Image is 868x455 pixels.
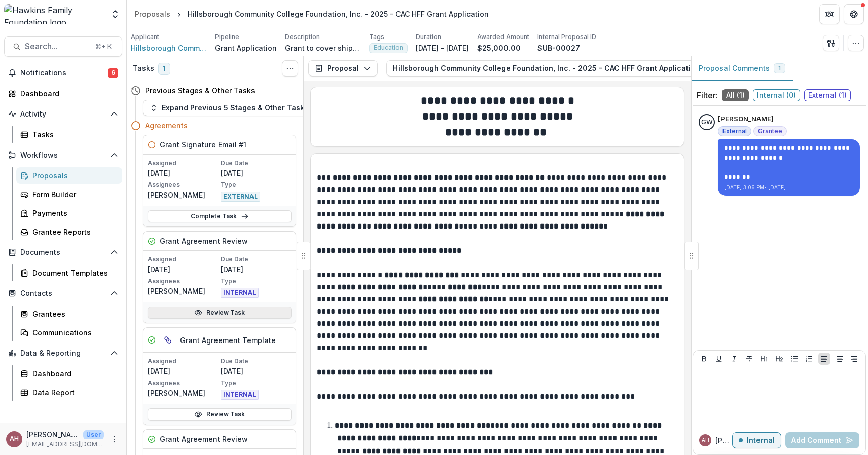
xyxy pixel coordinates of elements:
span: INTERNAL [221,288,259,298]
p: [DATE] [221,264,292,275]
img: Hawkins Family Foundation logo [4,4,104,24]
div: Grantee Reports [32,226,114,237]
p: [PERSON_NAME] [148,388,219,398]
div: Grantees [32,309,114,319]
p: Assigned [148,255,219,264]
p: [DATE] [221,366,292,376]
a: Review Task [148,408,292,421]
p: [DATE] [221,168,292,178]
p: Duration [416,32,441,42]
span: EXTERNAL [221,192,260,202]
p: [PERSON_NAME] [148,286,219,296]
div: Hillsborough Community College Foundation, Inc. - 2025 - CAC HFF Grant Application [188,9,489,19]
p: SUB-00027 [537,43,580,53]
button: Heading 2 [773,353,785,365]
p: Awarded Amount [477,32,529,42]
a: Proposals [16,167,122,184]
p: Assigned [148,357,219,366]
button: Bold [698,353,710,365]
a: Proposals [131,7,174,21]
button: Open Contacts [4,285,122,301]
button: Proposal [308,60,378,77]
a: Grantees [16,306,122,322]
p: Description [285,32,320,42]
p: [DATE] [148,366,219,376]
p: Pipeline [215,32,239,42]
div: Garrett Weddle [701,119,713,126]
span: Search... [25,42,89,51]
h3: Tasks [133,64,154,73]
span: Workflows [20,151,106,160]
button: Align Center [834,353,846,365]
p: Assignees [148,277,219,286]
p: Filter: [697,89,718,101]
p: [DATE] [148,264,219,275]
div: Payments [32,208,114,218]
nav: breadcrumb [131,7,493,21]
div: Tasks [32,129,114,140]
h5: Grant Agreement Template [180,335,276,346]
a: Tasks [16,126,122,143]
div: Dashboard [20,88,114,99]
a: Hillsborough Community College Foundation, Inc. [131,43,207,53]
p: [PERSON_NAME] [26,429,79,440]
button: More [108,433,120,445]
div: Angela Hawkins [702,438,709,443]
a: Document Templates [16,264,122,281]
a: Communications [16,324,122,341]
div: Proposals [135,9,170,19]
p: Type [221,378,292,388]
span: 1 [778,65,781,72]
button: Italicize [728,353,740,365]
p: Due Date [221,357,292,366]
div: Document Templates [32,268,114,278]
h5: Grant Signature Email #1 [160,139,246,150]
span: External [722,128,747,135]
p: Due Date [221,159,292,168]
button: Internal [732,432,781,448]
button: Open Activity [4,106,122,122]
p: [DATE] [148,168,219,178]
span: Notifications [20,69,108,78]
div: Angela Hawkins [10,436,19,442]
button: Proposal Comments [691,56,793,81]
p: User [83,430,104,439]
button: Toggle View Cancelled Tasks [282,60,298,77]
span: INTERNAL [221,390,259,400]
p: Assignees [148,378,219,388]
button: Partners [819,4,840,24]
span: Documents [20,248,106,257]
span: Education [374,44,403,51]
a: Grantee Reports [16,223,122,240]
div: Form Builder [32,189,114,200]
button: Expand Previous 5 Stages & Other Tasks [143,100,315,116]
a: Complete Task [148,210,292,222]
p: Internal [747,436,775,445]
h4: Agreements [145,120,188,131]
div: Communications [32,327,114,338]
button: Heading 1 [758,353,770,365]
button: Open entity switcher [108,4,122,24]
button: Underline [713,353,725,365]
div: ⌘ + K [93,41,114,52]
h4: Previous Stages & Other Tasks [145,85,255,96]
p: [PERSON_NAME] [718,114,774,124]
p: [EMAIL_ADDRESS][DOMAIN_NAME] [26,440,104,449]
p: Internal Proposal ID [537,32,596,42]
span: All ( 1 ) [722,89,749,101]
a: Form Builder [16,186,122,203]
span: Data & Reporting [20,349,106,358]
p: [DATE] 3:06 PM • [DATE] [724,184,854,192]
button: Strike [743,353,755,365]
a: Payments [16,205,122,221]
button: Ordered List [803,353,815,365]
p: Type [221,180,292,189]
div: Proposals [32,170,114,181]
a: Data Report [16,384,122,401]
h5: Grant Agreement Review [160,236,248,246]
p: Assignees [148,180,219,189]
span: 1 [158,63,170,75]
p: Type [221,277,292,286]
h5: Grant Agreement Review [160,434,248,444]
span: Grantee [758,128,782,135]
